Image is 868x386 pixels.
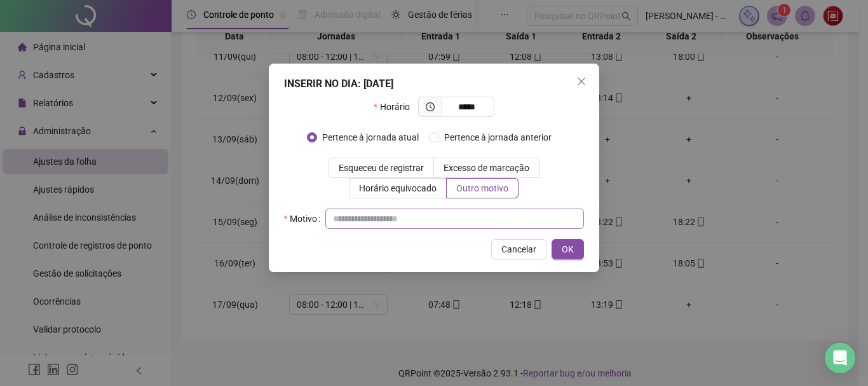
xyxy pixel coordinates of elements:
div: Open Intercom Messenger [825,343,855,373]
button: OK [552,239,584,259]
span: Outro motivo [456,183,508,193]
span: Pertence à jornada anterior [439,130,557,144]
span: Excesso de marcação [444,163,529,173]
span: Horário equivocado [359,183,437,193]
span: OK [562,242,574,256]
span: close [576,76,587,86]
label: Motivo [284,209,325,229]
span: clock-circle [426,102,435,111]
span: Cancelar [501,242,536,256]
span: Esqueceu de registrar [339,163,424,173]
button: Cancelar [491,239,546,259]
label: Horário [374,97,417,117]
div: INSERIR NO DIA : [DATE] [284,76,584,92]
span: Pertence à jornada atual [317,130,424,144]
button: Close [571,71,592,92]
